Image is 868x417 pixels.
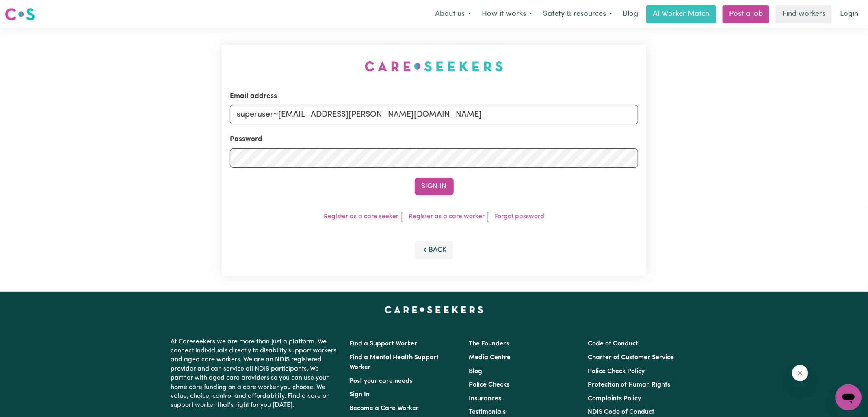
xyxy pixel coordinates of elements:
[588,341,638,347] a: Code of Conduct
[350,341,418,347] a: Find a Support Worker
[588,395,641,402] a: Complaints Policy
[538,6,618,23] button: Safety & resources
[350,354,439,371] a: Find a Mental Health Support Worker
[588,368,645,375] a: Police Check Policy
[230,105,638,124] input: Email address
[618,5,643,23] a: Blog
[469,341,509,347] a: The Founders
[776,5,832,23] a: Find workers
[350,391,370,398] a: Sign In
[5,7,35,22] img: Careseekers logo
[230,91,277,102] label: Email address
[469,409,506,415] a: Testimonials
[469,354,511,361] a: Media Centre
[5,6,49,12] span: Need any help?
[350,405,419,412] a: Become a Care Worker
[646,5,716,23] a: AI Worker Match
[430,6,476,23] button: About us
[350,378,413,384] a: Post your care needs
[324,213,398,220] a: Register as a care seeker
[836,384,862,410] iframe: Button to launch messaging window
[230,134,262,145] label: Password
[5,5,35,24] a: Careseekers logo
[723,5,769,23] a: Post a job
[792,365,808,381] iframe: Close message
[588,354,674,361] a: Charter of Customer Service
[469,368,482,375] a: Blog
[409,213,485,220] a: Register as a care worker
[835,5,863,23] a: Login
[469,382,509,388] a: Police Checks
[588,409,654,415] a: NDIS Code of Conduct
[415,241,454,259] button: Back
[495,213,544,220] a: Forgot password
[476,6,538,23] button: How it works
[588,382,670,388] a: Protection of Human Rights
[469,395,501,402] a: Insurances
[385,306,483,313] a: Careseekers home page
[171,334,340,413] p: At Careseekers we are more than just a platform. We connect individuals directly to disability su...
[415,178,454,195] button: Sign In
